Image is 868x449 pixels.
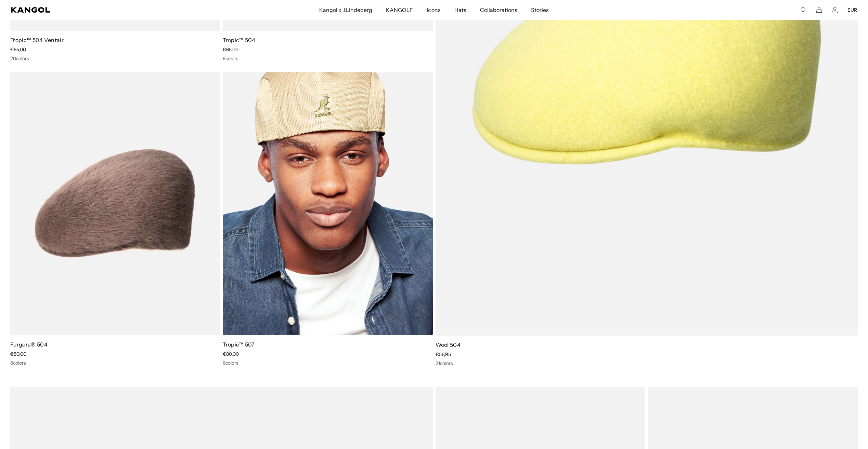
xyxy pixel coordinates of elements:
button: EUR [847,7,857,13]
span: €65,00 [223,46,238,53]
img: Furgora® 504 [10,72,220,335]
span: €80,00 [223,351,239,357]
a: Tropic™ 507 [223,341,255,348]
summary: Search here [800,7,806,13]
a: Kangol [11,7,212,13]
a: Wool 504 [436,341,461,348]
a: Account [832,7,838,13]
a: Tropic™ 504 [223,37,256,43]
div: 6 colors [223,360,432,366]
a: Tropic™ 504 Ventair [10,37,64,43]
div: 21 colors [436,360,858,366]
a: Furgora® 504 [10,341,48,348]
img: Tropic™ 507 [223,72,432,335]
span: €56,95 [436,351,451,357]
span: €65,00 [10,46,26,53]
div: 8 colors [223,55,432,62]
span: €80,00 [10,351,26,357]
button: Cart [816,7,822,13]
div: 20 colors [10,55,220,62]
div: 6 colors [10,360,220,366]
